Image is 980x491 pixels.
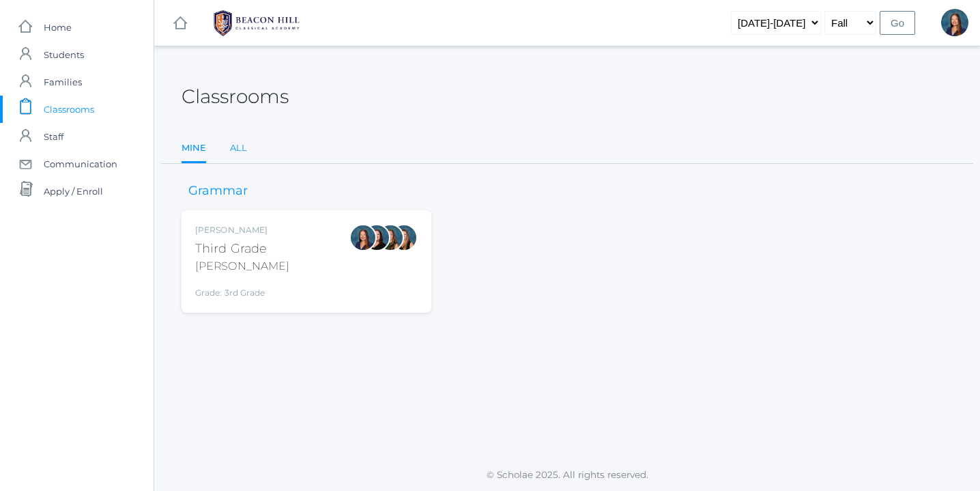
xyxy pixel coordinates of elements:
[363,224,390,251] div: Katie Watters
[195,280,289,299] div: Grade: 3rd Grade
[195,258,289,275] div: [PERSON_NAME]
[182,135,206,164] a: Mine
[44,14,72,41] span: Home
[44,41,84,68] span: Students
[349,224,377,251] div: Lori Webster
[390,224,418,251] div: Juliana Fowler
[44,123,63,150] span: Staff
[44,178,103,205] span: Apply / Enroll
[182,184,255,198] h3: Grammar
[880,11,915,35] input: Go
[195,240,289,258] div: Third Grade
[195,224,289,236] div: [PERSON_NAME]
[230,135,247,162] a: All
[377,224,404,251] div: Andrea Deutsch
[205,6,308,40] img: BHCALogos-05-308ed15e86a5a0abce9b8dd61676a3503ac9727e845dece92d48e8588c001991.png
[941,9,968,36] div: Lori Webster
[44,68,82,96] span: Families
[154,468,980,481] p: © Scholae 2025. All rights reserved.
[182,86,289,107] h2: Classrooms
[44,96,94,123] span: Classrooms
[44,150,117,178] span: Communication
